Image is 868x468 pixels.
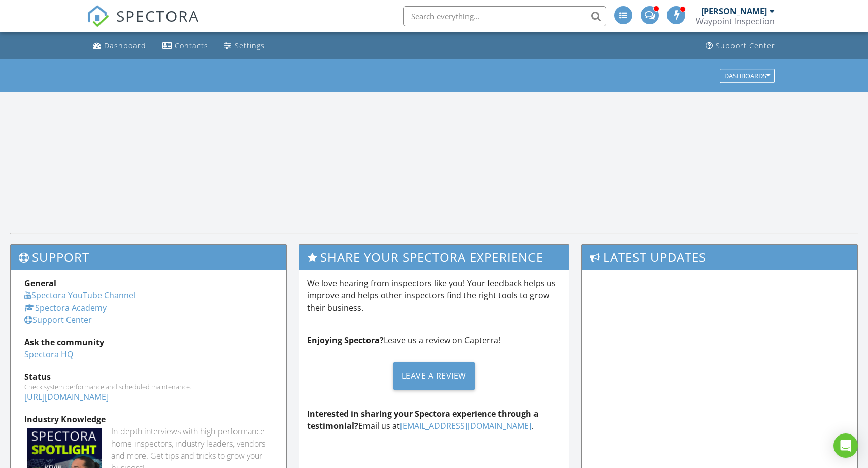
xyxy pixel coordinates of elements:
div: Check system performance and scheduled maintenance. [24,383,273,391]
a: Spectora HQ [24,349,73,360]
div: Leave a Review [393,362,475,390]
a: Support Center [702,37,779,55]
strong: General [24,278,56,289]
a: [EMAIL_ADDRESS][DOMAIN_NAME] [400,420,531,431]
a: Contacts [158,37,212,55]
div: Dashboards [724,72,770,79]
p: We love hearing from inspectors like you! Your feedback helps us improve and helps other inspecto... [307,277,561,314]
div: [PERSON_NAME] [701,6,767,16]
div: Waypoint Inspection [696,16,775,26]
p: Email us at . [307,408,561,432]
a: Support Center [24,314,92,325]
a: Spectora YouTube Channel [24,290,136,301]
div: Contacts [175,41,208,50]
img: The Best Home Inspection Software - Spectora [87,5,109,27]
a: Spectora Academy [24,302,107,313]
span: SPECTORA [116,5,199,26]
div: Support Center [716,41,775,50]
strong: Interested in sharing your Spectora experience through a testimonial? [307,408,539,431]
h3: Share Your Spectora Experience [299,245,569,270]
a: SPECTORA [87,14,199,35]
a: Dashboard [89,37,150,55]
button: Dashboards [720,69,775,83]
h3: Support [11,245,286,270]
strong: Enjoying Spectora? [307,335,384,346]
div: Settings [235,41,265,50]
div: Open Intercom Messenger [833,433,858,458]
div: Dashboard [104,41,146,50]
a: [URL][DOMAIN_NAME] [24,391,109,403]
input: Search everything... [403,6,606,26]
a: Settings [220,37,269,55]
div: Status [24,371,273,383]
a: Leave a Review [307,354,561,397]
h3: Latest Updates [582,245,857,270]
div: Industry Knowledge [24,413,273,425]
div: Ask the community [24,336,273,348]
p: Leave us a review on Capterra! [307,334,561,346]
